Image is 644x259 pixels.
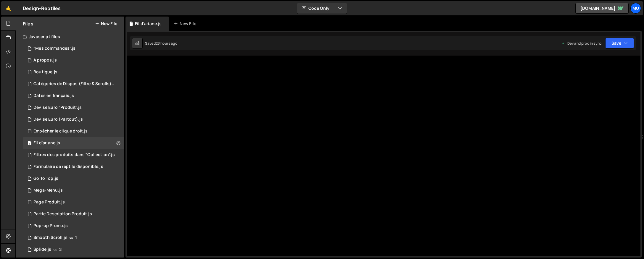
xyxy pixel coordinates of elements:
div: Devise Euro (Partout).js [33,117,83,122]
div: Empêcher le clique droit.js [33,129,88,134]
span: 2 [59,247,62,252]
div: 16910/47102.js [23,102,124,114]
a: Mu [630,3,641,14]
span: 1 [28,141,31,146]
div: 16910/46629.js [23,125,124,137]
div: 16910/46296.js [23,232,124,244]
div: Catégories de Dispos (Filtre & Scrolls).js [33,81,115,87]
div: 23 hours ago [156,41,177,46]
div: 16910/47091.js [23,220,124,232]
button: New File [95,21,117,26]
a: 🤙 [1,1,16,15]
div: New File [174,21,199,27]
div: 16910/46562.js [23,196,124,208]
div: Filtres des produits dans "Collection".js [33,152,115,158]
div: 16910/46591.js [23,184,124,196]
div: 16910/46780.js [23,208,124,220]
div: Boutique.js [33,69,57,75]
div: 16910/46617.js [23,161,124,173]
div: 16910/46295.js [23,244,124,255]
div: Formulaire de reptile disponible.js [33,164,103,169]
div: 16910/46616.js [23,173,124,184]
div: 16910/46494.js [23,149,126,161]
button: Code Only [297,3,347,14]
div: "Mes commandes".js [33,46,75,51]
div: 16910/46781.js [23,90,124,102]
div: Fil d'ariane.js [135,21,162,27]
div: Smooth Scroll.js [33,235,67,240]
div: A propos.js [33,58,57,63]
div: Dev and prod in sync [561,41,602,46]
span: 1 [75,235,77,240]
div: Pop-up Promo.js [33,223,68,229]
div: 16910/47140.js [23,137,124,149]
div: Dates en français.js [33,93,74,98]
div: 16910/47101.js [23,114,124,125]
button: Save [605,38,634,48]
div: 16910/46547.js [23,43,124,54]
div: Partie Description Produit.js [33,211,92,217]
a: [DOMAIN_NAME] [575,3,629,14]
div: Mega-Menu.js [33,188,63,193]
div: 16910/47024.js [23,54,124,66]
div: Page Produit.js [33,200,65,205]
div: Devise Euro "Produit".js [33,105,82,110]
div: Fil d'ariane.js [33,140,60,146]
div: Splide.js [33,247,51,252]
div: Go To Top.js [33,176,58,181]
div: 16910/46527.js [23,66,124,78]
div: Design-Reptiles [23,5,61,12]
div: 16910/46502.js [23,78,126,90]
div: Javascript files [16,31,124,43]
div: Saved [145,41,177,46]
h2: Files [23,20,33,27]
